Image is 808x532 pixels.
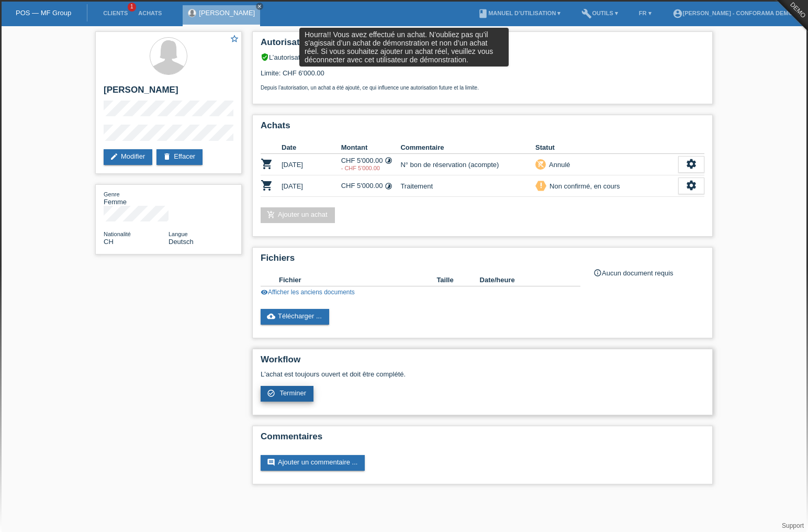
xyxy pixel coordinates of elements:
div: Limite: CHF 6'000.00 [261,61,704,91]
span: 1 [128,3,136,12]
span: Deutsch [169,238,194,246]
i: comment [267,458,275,467]
i: delete [163,152,171,161]
a: close [256,3,263,10]
a: Clients [98,10,133,16]
div: Aucun document requis [593,269,704,277]
i: 12 versements [385,182,392,190]
p: L'achat est toujours ouvert et doit être complété. [261,370,704,378]
h2: Fichiers [261,253,704,269]
a: Support [782,522,804,529]
td: [DATE] [282,154,341,175]
i: settings [686,158,697,170]
a: bookManuel d’utilisation ▾ [473,10,566,16]
th: Commentaire [400,141,535,154]
i: cloud_upload [267,312,275,320]
i: settings [686,180,697,191]
i: POSP00026035 [261,158,273,170]
td: Traitement [400,175,535,197]
i: add_shopping_cart [267,210,275,219]
i: visibility [261,289,268,296]
div: Non confirmé, en cours [546,181,620,192]
i: check_circle_outline [267,389,275,397]
h2: [PERSON_NAME] [104,85,233,101]
a: Achats [133,10,167,16]
span: Nationalité [104,231,131,237]
div: Annulé [546,159,570,170]
i: remove_shopping_cart [537,160,544,168]
th: Date [282,141,341,154]
a: check_circle_outline Terminer [261,386,313,402]
span: Terminer [279,389,306,397]
a: FR ▾ [634,10,657,16]
div: Hourra!! Vous avez effectué un achat. N’oubliez pas qu’il s’agissait d’un achat de démonstration ... [299,28,509,66]
th: Taille [436,274,479,286]
a: account_circle[PERSON_NAME] - Conforama Demo ▾ [667,10,803,16]
i: priority_high [537,182,545,189]
i: account_circle [672,8,683,19]
a: visibilityAfficher les anciens documents [261,289,355,296]
td: N° bon de réservation (acompte) [400,154,535,175]
i: book [478,8,488,19]
a: add_shopping_cartAjouter un achat [261,207,335,223]
th: Date/heure [480,274,566,286]
span: Langue [169,231,188,237]
span: Suisse [104,238,114,246]
i: build [581,8,592,19]
div: Femme [104,190,169,206]
div: 12.08.2025 / Annulation [341,165,401,171]
h2: Achats [261,120,704,136]
a: buildOutils ▾ [576,10,623,16]
td: CHF 5'000.00 [341,154,401,175]
a: editModifier [104,149,152,165]
a: commentAjouter un commentaire ... [261,455,365,471]
p: Depuis l’autorisation, un achat a été ajouté, ce qui influence une autorisation future et la limite. [261,85,704,91]
i: 12 versements [385,157,392,164]
a: [PERSON_NAME] [199,9,255,17]
h2: Commentaires [261,431,704,447]
span: Genre [104,191,120,197]
th: Montant [341,141,401,154]
th: Statut [535,141,678,154]
a: deleteEffacer [156,149,203,165]
td: [DATE] [282,175,341,197]
th: Fichier [279,274,436,286]
a: cloud_uploadTélécharger ... [261,309,329,325]
i: info_outline [593,269,602,277]
i: POSP00026747 [261,179,273,192]
a: POS — MF Group [16,9,71,17]
h2: Workflow [261,354,704,370]
i: edit [110,152,118,161]
td: CHF 5'000.00 [341,175,401,197]
i: close [257,4,262,9]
